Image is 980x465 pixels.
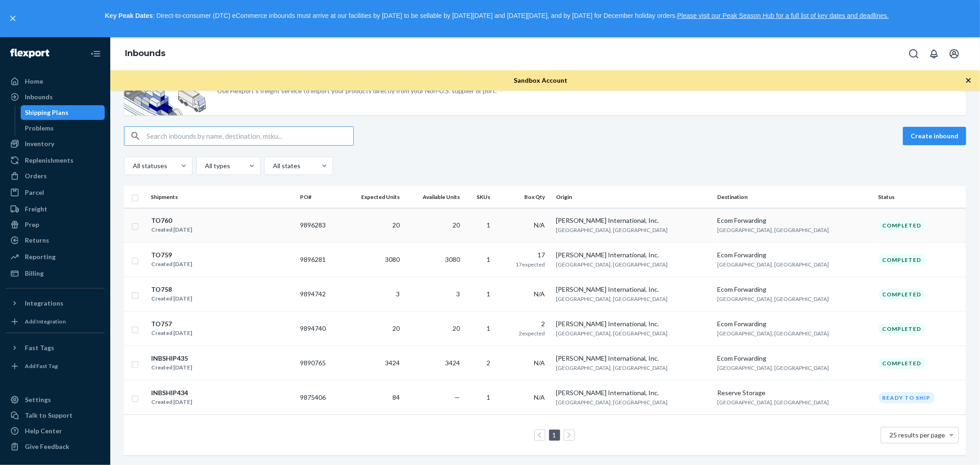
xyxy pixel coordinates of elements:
[501,319,545,329] div: 2
[272,161,273,170] input: All states
[296,186,341,208] th: PO#
[25,442,69,451] div: Give Feedback
[878,254,926,266] div: Completed
[296,243,341,277] td: 9896281
[6,233,105,248] a: Returns
[151,319,192,329] div: TO757
[6,169,105,183] a: Orders
[25,124,54,133] div: Problems
[392,393,400,401] span: 84
[25,156,74,165] div: Replenishments
[25,252,56,261] div: Reporting
[125,48,165,58] a: Inbounds
[717,285,871,294] div: Ecom Forwarding
[151,225,192,234] div: Created [DATE]
[217,86,497,96] p: Use Flexport’s freight service to import your products directly from your Non-U.S. supplier or port.
[151,216,192,225] div: TO760
[717,261,829,268] span: [GEOGRAPHIC_DATA], [GEOGRAPHIC_DATA]
[25,236,49,245] div: Returns
[717,399,829,406] span: [GEOGRAPHIC_DATA], [GEOGRAPHIC_DATA]
[6,266,105,281] a: Billing
[878,289,926,300] div: Completed
[25,411,73,420] div: Talk to Support
[25,188,44,197] div: Parcel
[556,399,668,406] span: [GEOGRAPHIC_DATA], [GEOGRAPHIC_DATA]
[6,408,105,423] button: Talk to Support
[21,121,105,136] a: Problems
[151,260,192,269] div: Created [DATE]
[8,14,17,23] button: close,
[25,426,62,436] div: Help Center
[10,49,49,58] img: Flexport logo
[556,227,668,233] span: [GEOGRAPHIC_DATA], [GEOGRAPHIC_DATA]
[296,312,341,346] td: 9894740
[6,153,105,168] a: Replenishments
[717,330,829,337] span: [GEOGRAPHIC_DATA], [GEOGRAPHIC_DATA]
[6,392,105,407] a: Settings
[501,250,545,260] div: 17
[717,216,871,225] div: Ecom Forwarding
[556,364,668,371] span: [GEOGRAPHIC_DATA], [GEOGRAPHIC_DATA]
[6,217,105,232] a: Prep
[878,392,935,403] div: Ready to ship
[717,250,871,260] div: Ecom Forwarding
[151,388,192,397] div: INBSHIP434
[446,255,460,263] span: 3080
[519,330,545,337] span: 2 expected
[717,227,829,233] span: [GEOGRAPHIC_DATA], [GEOGRAPHIC_DATA]
[487,290,490,298] span: 1
[446,359,460,367] span: 3424
[717,295,829,302] span: [GEOGRAPHIC_DATA], [GEOGRAPHIC_DATA]
[25,139,54,148] div: Inventory
[147,127,353,145] input: Search inbounds by name, destination, msku...
[396,290,400,298] span: 3
[453,221,460,229] span: 20
[945,45,963,63] button: Open account menu
[151,329,192,338] div: Created [DATE]
[147,186,296,208] th: Shipments
[487,221,490,229] span: 1
[487,359,490,367] span: 2
[25,362,58,370] div: Add Fast Tag
[6,74,105,89] a: Home
[6,314,105,329] a: Add Integration
[151,354,192,363] div: INBSHIP435
[487,393,490,401] span: 1
[6,185,105,200] a: Parcel
[677,12,889,19] a: Please visit our Peak Season Hub for a full list of key dates and deadlines.
[6,359,105,374] a: Add Fast Tag
[151,397,192,407] div: Created [DATE]
[392,221,400,229] span: 20
[556,261,668,268] span: [GEOGRAPHIC_DATA], [GEOGRAPHIC_DATA]
[487,324,490,332] span: 1
[714,186,875,208] th: Destination
[556,330,668,337] span: [GEOGRAPHIC_DATA], [GEOGRAPHIC_DATA]
[25,395,51,404] div: Settings
[151,363,192,372] div: Created [DATE]
[86,45,105,63] button: Close Navigation
[534,221,545,229] span: N/A
[878,323,926,335] div: Completed
[118,40,173,67] ol: breadcrumbs
[890,431,946,439] span: 25 results per page
[25,220,39,229] div: Prep
[25,204,47,214] div: Freight
[551,431,558,439] a: Page 1 is your current page
[556,250,710,260] div: [PERSON_NAME] International, Inc.
[717,364,829,371] span: [GEOGRAPHIC_DATA], [GEOGRAPHIC_DATA]
[25,318,66,325] div: Add Integration
[22,8,972,24] p: : Direct-to-consumer (DTC) eCommerce inbounds must arrive at our facilities by [DATE] to be sella...
[903,127,966,145] button: Create inbound
[296,346,341,380] td: 9890765
[556,388,710,397] div: [PERSON_NAME] International, Inc.
[6,136,105,151] a: Inventory
[534,393,545,401] span: N/A
[25,343,54,352] div: Fast Tags
[6,424,105,438] a: Help Center
[6,202,105,216] a: Freight
[498,186,552,208] th: Box Qty
[25,92,53,102] div: Inbounds
[105,12,153,19] strong: Key Peak Dates
[25,269,44,278] div: Billing
[556,354,710,363] div: [PERSON_NAME] International, Inc.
